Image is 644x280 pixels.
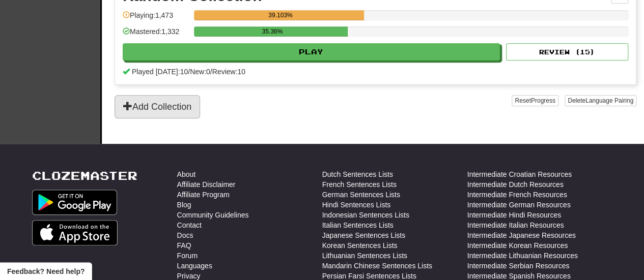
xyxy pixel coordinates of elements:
[467,230,576,240] a: Intermediate Japanese Resources
[467,200,571,210] a: Intermediate German Resources
[467,220,564,230] a: Intermediate Italian Resources
[322,240,398,251] a: Korean Sentences Lists
[512,95,558,106] button: ResetProgress
[177,190,230,200] a: Affiliate Program
[322,261,432,271] a: Mandarin Chinese Sentences Lists
[467,251,578,261] a: Intermediate Lithuanian Resources
[177,251,198,261] a: Forum
[177,230,193,240] a: Docs
[467,240,568,251] a: Intermediate Korean Resources
[7,266,85,276] span: Open feedback widget
[132,68,188,76] span: Played [DATE]: 10
[123,10,189,27] div: Playing: 1,473
[506,43,628,60] button: Review (15)
[467,169,572,179] a: Intermediate Croatian Resources
[190,68,210,76] span: New: 0
[115,95,200,118] button: Add Collection
[32,169,137,182] a: Clozemaster
[322,179,397,190] a: French Sentences Lists
[177,220,202,230] a: Contact
[467,210,561,220] a: Intermediate Hindi Resources
[322,210,409,220] a: Indonesian Sentences Lists
[565,95,636,106] button: DeleteLanguage Pairing
[210,68,212,76] span: /
[585,97,633,104] span: Language Pairing
[123,43,500,60] button: Play
[32,190,118,215] img: Get it on Google Play
[123,26,189,43] div: Mastered: 1,332
[212,68,245,76] span: Review: 10
[322,169,393,179] a: Dutch Sentences Lists
[322,230,405,240] a: Japanese Sentences Lists
[197,26,347,37] div: 35.36%
[177,261,212,271] a: Languages
[322,251,407,261] a: Lithuanian Sentences Lists
[177,210,249,220] a: Community Guidelines
[177,240,191,251] a: FAQ
[467,261,570,271] a: Intermediate Serbian Resources
[467,179,564,190] a: Intermediate Dutch Resources
[322,190,400,200] a: German Sentences Lists
[177,200,191,210] a: Blog
[322,200,391,210] a: Hindi Sentences Lists
[531,97,555,104] span: Progress
[197,10,363,20] div: 39.103%
[322,220,394,230] a: Italian Sentences Lists
[177,169,196,179] a: About
[467,190,567,200] a: Intermediate French Resources
[188,68,190,76] span: /
[177,179,236,190] a: Affiliate Disclaimer
[32,220,118,245] img: Get it on App Store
